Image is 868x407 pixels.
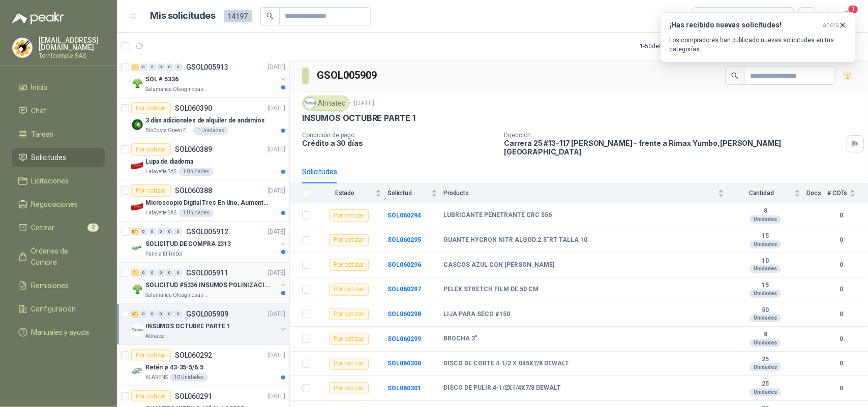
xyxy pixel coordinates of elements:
[145,239,231,249] p: SOLICITUD DE COMPRA 2313
[12,195,105,214] a: Negociaciones
[148,269,156,276] div: 0
[669,21,819,29] h3: ¡Has recibido nuevas solicitudes!
[387,360,421,367] a: SOL060300
[12,299,105,319] a: Configuración
[145,373,168,382] p: KLARENS
[131,184,171,197] div: Por cotizar
[750,290,781,298] div: Unidades
[266,12,274,19] span: search
[387,335,421,342] a: SOL060299
[443,190,716,197] span: Producto
[302,113,415,123] p: INSUMOS OCTUBRE PARTE 1
[827,190,848,197] span: # COTs
[32,82,48,93] span: Inicio
[302,132,496,139] p: Condición de pago
[12,101,105,120] a: Chat
[504,139,843,156] p: Carrera 25 #13-117 [PERSON_NAME] - frente a Rimax Yumbo , [PERSON_NAME][GEOGRAPHIC_DATA]
[175,393,212,400] p: SOL060291
[504,132,843,139] p: Dirección
[827,359,856,368] b: 0
[186,64,228,71] p: GSOL005913
[12,218,105,237] a: Cotizar2
[317,68,378,83] h3: GSOL005909
[175,105,212,112] p: SOL060390
[387,236,421,243] a: SOL060295
[157,228,165,235] div: 0
[39,53,105,59] p: Tornicomple SAS
[131,324,143,336] img: Company Logo
[117,139,289,180] a: Por cotizarSOL060389[DATE] Company LogoLupa de diademaLafayette SAS1 Unidades
[145,116,265,126] p: 3 días adicionales de alquiler de andamios
[186,269,228,276] p: GSOL005911
[148,310,156,318] div: 0
[145,85,209,93] p: Salamanca Oleaginosas SAS
[140,64,147,71] div: 0
[443,211,552,220] b: LUBRICANTE PENETRANTE CRC 556
[32,222,55,233] span: Cotizar
[443,310,510,319] b: LIJA PARA SECO #150
[837,7,856,25] button: 1
[827,334,856,344] b: 0
[302,96,350,111] div: Almatec
[131,308,287,340] a: 21 0 0 0 0 0 GSOL005909[DATE] Company LogoINSUMOS OCTUBRE PARTE 1Almatec
[268,392,285,401] p: [DATE]
[750,240,781,248] div: Unidades
[354,99,374,108] p: [DATE]
[387,310,421,318] b: SOL060298
[730,331,800,339] b: 8
[145,291,209,299] p: Salamanca Oleaginosas SAS
[387,286,421,293] b: SOL060297
[131,118,143,131] img: Company Logo
[174,310,182,318] div: 0
[827,285,856,294] b: 0
[13,38,32,57] img: Company Logo
[145,322,230,331] p: INSUMOS OCTUBRE PARTE 1
[145,168,176,176] p: Lafayette SAS
[170,373,208,382] div: 10 Unidades
[166,64,173,71] div: 0
[178,168,214,176] div: 1 Unidades
[131,310,139,318] div: 21
[166,269,173,276] div: 0
[731,72,738,79] span: search
[443,183,730,203] th: Producto
[131,269,139,276] div: 1
[32,199,78,210] span: Negociaciones
[174,64,182,71] div: 0
[145,157,193,167] p: Lupa de diadema
[443,384,561,392] b: DISCO DE PULIR 4-1/2X1/4X7/8 DEWALT
[730,183,806,203] th: Cantidad
[145,127,191,135] p: BioCosta Green Energy S.A.S
[174,228,182,235] div: 0
[131,390,171,402] div: Por cotizar
[640,38,706,54] div: 1 - 50 de 8738
[730,232,800,240] b: 15
[131,242,143,254] img: Company Logo
[12,148,105,167] a: Solicitudes
[12,124,105,144] a: Tareas
[827,183,868,203] th: # COTs
[387,261,421,268] b: SOL060296
[39,37,105,51] p: [EMAIL_ADDRESS][DOMAIN_NAME]
[131,160,143,172] img: Company Logo
[32,129,54,140] span: Tareas
[827,384,856,393] b: 0
[175,146,212,153] p: SOL060389
[131,365,143,378] img: Company Logo
[268,186,285,196] p: [DATE]
[157,310,165,318] div: 0
[268,227,285,237] p: [DATE]
[329,234,369,246] div: Por cotizar
[131,102,171,114] div: Por cotizar
[12,78,105,97] a: Inicio
[329,308,369,320] div: Por cotizar
[131,61,287,93] a: 1 0 0 0 0 0 GSOL005913[DATE] Company LogoSOL # 5336Salamanca Oleaginosas SAS
[140,310,147,318] div: 0
[387,385,421,392] a: SOL060301
[131,283,143,295] img: Company Logo
[387,190,429,197] span: Solicitud
[316,183,387,203] th: Estado
[827,235,856,245] b: 0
